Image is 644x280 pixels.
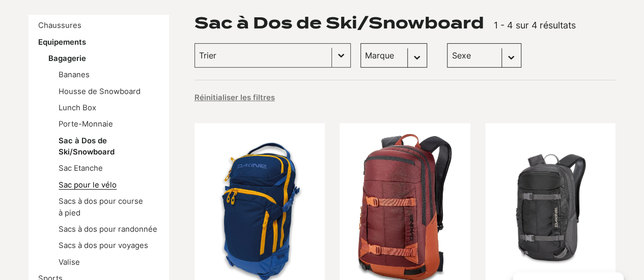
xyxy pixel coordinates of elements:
a: Sacs à dos pour randonnée [59,225,157,234]
a: Lunch Box [59,103,96,112]
a: Sac à Dos de Ski/Snowboard [59,136,115,157]
a: Porte-Monnaie [59,119,113,129]
a: Equipements [38,38,86,47]
a: Chaussures [38,21,81,30]
input: Trier [199,49,327,62]
a: Sac Etanche [59,164,103,173]
button: Réinitialiser les filtres [194,92,275,103]
a: Housse de Snowboard [59,87,141,96]
span: 1 - 4 sur 4 résultats [494,20,575,30]
a: Sacs à dos pour voyages [59,241,148,250]
a: Sac pour le vélo [59,180,117,190]
a: Bananes [59,70,90,79]
a: Sacs à dos pour course à pied [59,197,143,217]
a: Valise [59,258,80,267]
h1: Sac à Dos de Ski/Snowboard [194,15,484,30]
a: Bagagerie [48,54,86,63]
button: Basculer la liste [332,44,350,67]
